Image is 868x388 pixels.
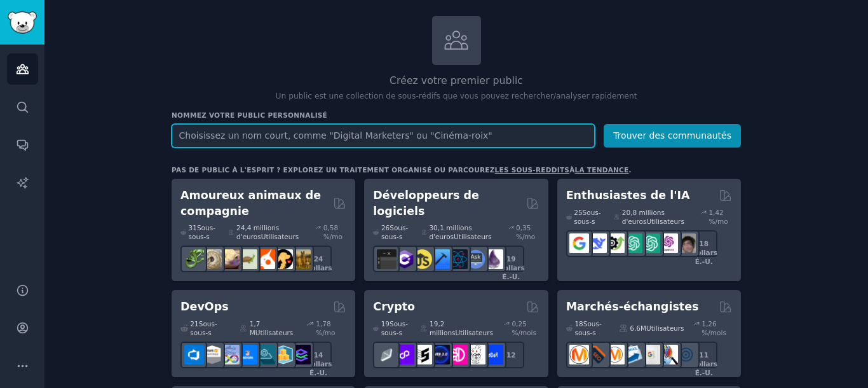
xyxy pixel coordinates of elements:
[448,249,468,269] img: réactifnatif
[484,249,503,269] img: Elixir
[180,188,329,219] h2: Amoureux animaux de compagnie
[709,208,732,226] div: 1,42 %/mo
[412,345,432,364] img: ethstaker
[569,345,589,364] img: contenu - commercialisation
[202,249,222,269] img: ballpython
[305,342,332,368] div: 14 dollars É.-U.
[184,345,204,364] img: azuredevops
[448,345,468,364] img: defiblockchain
[691,342,717,368] div: 11 dollars É.-U.
[228,223,306,241] div: 24,4 millions d'euros Utilisateurs
[702,319,732,337] div: 1,26 %/mois
[691,230,717,257] div: 18 dollars É.-U.
[421,223,499,241] div: 30,1 millions d'euros Utilisateurs
[273,249,293,269] img: PetAdvice
[516,223,539,241] div: 0,35 %/mo
[184,249,204,269] img: herpétologie
[605,345,625,364] img: AskMarketing
[566,299,699,315] h2: Marchés-échangistes
[395,249,414,269] img: csharp
[172,165,632,174] div: Pas de public à l'esprit ? Explorez un traitement organisé ou parcourez à .
[323,223,347,241] div: 0,58 %/mo
[172,91,741,102] p: Un public est une collection de sous-rédifs que vous pouvez rechercher/analyser rapidement
[220,249,240,269] img: léopardgeckos
[587,345,607,364] img: bigseo
[676,233,696,253] img: Intelligence artificielle
[566,188,690,204] h2: Enthusiastes de l'IA
[291,249,311,269] img: la race canine
[466,249,485,269] img: Demandez à OrdinateurScience
[412,249,432,269] img: apprendrejavascript
[566,319,610,337] div: 18 Sous-sous- s
[395,345,414,364] img: 0xPolygon
[377,249,397,269] img: logiciel
[512,319,539,337] div: 0,25 %/mois
[484,345,503,364] img: defi
[255,345,275,364] img: ingénierie de la plate-
[430,345,450,364] img: Web3
[172,124,595,148] input: Choisissez un nom court, comme "Digital Marketers" ou "Cinéma-roix"
[373,223,412,241] div: 26 Sous-sous- s
[238,345,257,364] img: DevOpsLinks
[377,345,397,364] img: ethfinances
[604,124,741,148] button: Trouver des communautés
[623,345,642,364] img: Commercialisation par courrier électronique
[466,345,485,364] img: CryptoNews
[641,233,660,253] img: chatgpt-prompts
[202,345,222,364] img: AWS - Certifiés - experts
[373,188,521,219] h2: Développeurs de logiciels
[373,299,415,315] h2: Crypto
[658,345,678,364] img: CommercialisationRecherche
[587,233,607,253] img: DeepRecherche
[240,319,297,337] div: 1,7 M Utilisateurs
[316,319,346,337] div: 1,78 %/mo
[180,319,231,337] div: 21 Sous-sous- s
[614,208,692,226] div: 20,8 millions d'euros Utilisateurs
[623,233,642,253] img: chatgpt-promptDesign
[8,11,37,34] img: Logo GummySearch
[420,319,494,337] div: 19,2 millions Utilisateurs
[641,345,660,364] img: googleads
[575,166,629,174] a: la tendance
[676,345,696,364] img: Mise en ligne de la commercialisation en ligne
[255,249,275,269] img: cockatiel
[495,166,570,174] a: les sous-reddits
[566,208,605,226] div: 25 Sous-sous- s
[498,246,524,272] div: 19 dollars É.-U.
[273,345,293,364] img: aws-cdk
[373,319,411,337] div: 19 Sous-sous- s
[172,73,741,89] h2: Créez votre premier public
[180,299,229,315] h2: DevOps
[605,233,625,253] img: AItoolsCatalog
[305,246,332,272] div: 24 dollars
[291,345,311,364] img: Actif de plate-forme
[172,111,741,120] h3: Nommez votre public personnalisé
[220,345,240,364] img: Docker-DevOps
[238,249,257,269] img: tortule
[498,342,524,368] div: 12
[430,249,450,269] img: iOSProgrammation
[658,233,678,253] img: OpenAIDev
[569,233,589,253] img: GoogleGeminiAI
[619,319,684,337] div: 6.6M Utilisateurs
[180,223,219,241] div: 31 Sous-sous- s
